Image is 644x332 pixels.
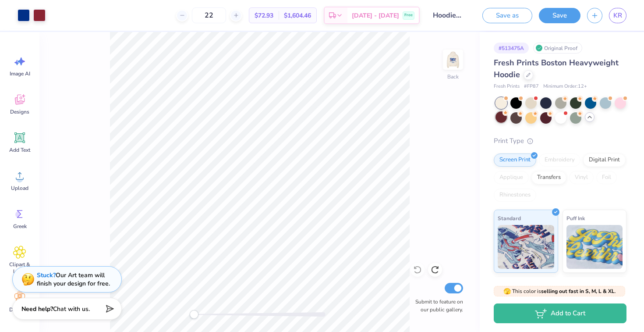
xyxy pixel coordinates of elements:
[566,214,585,223] span: Puff Ink
[190,310,198,319] div: Accessibility label
[482,8,532,23] button: Save as
[9,146,30,154] span: Add Text
[404,12,413,18] span: Free
[494,154,536,167] div: Screen Print
[539,8,580,23] button: Save
[569,171,594,184] div: Vinyl
[192,7,226,23] input: – –
[498,225,554,269] img: Standard
[21,305,53,313] strong: Need help?
[494,171,529,184] div: Applique
[583,154,626,167] div: Digital Print
[494,303,626,323] button: Add to Cart
[494,43,529,54] div: # 513475A
[566,225,623,269] img: Puff Ink
[503,287,616,295] span: This color is .
[444,51,462,68] img: Back
[10,108,29,115] span: Designs
[541,288,615,295] strong: selling out fast in S, M, L & XL
[609,8,626,23] a: KR
[13,223,27,230] span: Greek
[494,189,536,202] div: Rhinestones
[613,11,622,21] span: KR
[5,261,34,275] span: Clipart & logos
[11,185,28,192] span: Upload
[533,43,582,54] div: Original Proof
[543,83,587,90] span: Minimum Order: 12 +
[494,136,626,146] div: Print Type
[503,287,511,296] span: 🫣
[352,11,399,20] span: [DATE] - [DATE]
[596,171,617,184] div: Foil
[10,70,30,77] span: Image AI
[53,305,90,313] span: Chat with us.
[539,154,580,167] div: Embroidery
[524,83,539,90] span: # FP87
[498,214,521,223] span: Standard
[9,306,30,313] span: Decorate
[255,11,273,20] span: $72.93
[531,171,566,184] div: Transfers
[426,7,469,24] input: Untitled Design
[494,57,619,80] span: Fresh Prints Boston Heavyweight Hoodie
[410,298,463,314] label: Submit to feature on our public gallery.
[284,11,311,20] span: $1,604.46
[37,271,110,288] div: Our Art team will finish your design for free.
[494,83,520,90] span: Fresh Prints
[447,73,459,81] div: Back
[37,271,56,279] strong: Stuck?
